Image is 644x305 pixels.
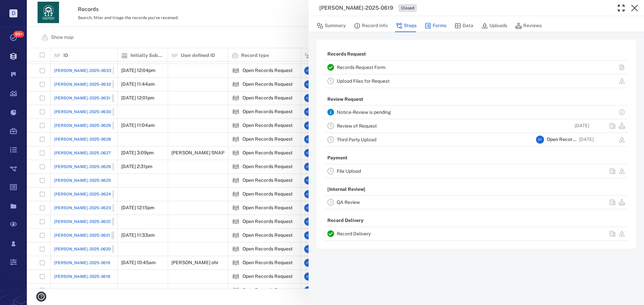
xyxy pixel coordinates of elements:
span: Closed [400,5,416,11]
a: Third Party Upload [337,137,376,142]
span: Open Records Team [547,136,576,143]
p: [Internal Review] [325,183,368,196]
a: File Upload [337,168,361,174]
button: Close [628,1,641,15]
button: Data [454,19,473,32]
p: Payment [325,152,350,164]
h3: [PERSON_NAME]-2025-0619 [319,4,393,12]
button: Uploads [481,19,507,32]
p: D [9,9,17,17]
p: Records Request [325,48,369,60]
a: Review of Request [337,123,377,129]
a: Upload Files for Request [337,78,389,84]
span: Help [15,5,29,11]
div: O T [536,136,544,144]
button: Summary [317,19,346,32]
button: Steps [396,19,417,32]
p: Review Request [325,93,366,105]
a: Record Delivery [337,231,371,236]
button: Forms [425,19,446,32]
p: [DATE] [575,123,589,129]
p: Record Delivery [325,215,366,227]
button: Toggle Fullscreen [614,1,628,15]
a: QA Review [337,200,360,205]
p: [DATE] [579,136,594,143]
a: Notice-Review is pending [337,109,391,115]
span: 99+ [13,31,24,37]
button: Reviews [515,19,542,32]
button: Record info [354,19,388,32]
a: Records Request Form [337,65,385,70]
